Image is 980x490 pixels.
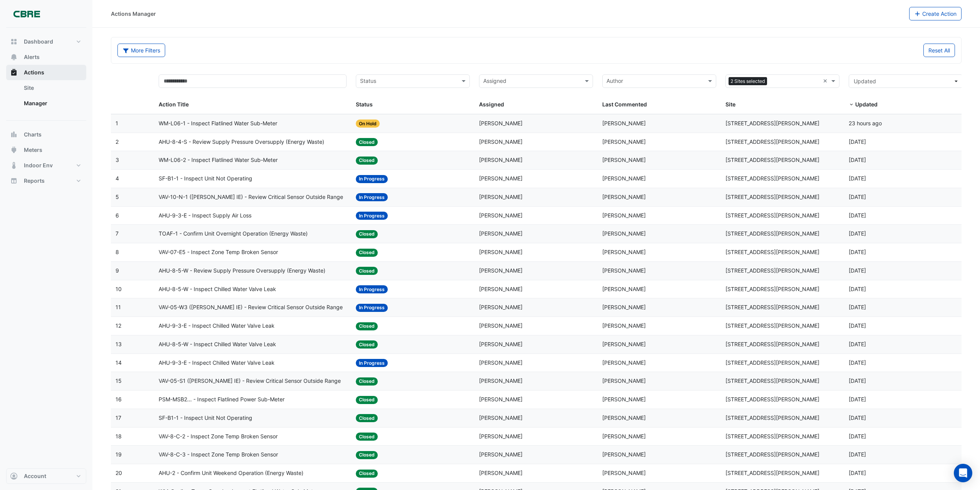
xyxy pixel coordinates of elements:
span: [STREET_ADDRESS][PERSON_NAME] [725,175,819,182]
span: [STREET_ADDRESS][PERSON_NAME] [725,194,819,200]
span: 2025-08-13T09:40:21.799 [849,249,866,255]
span: 6 [116,212,119,219]
span: On Hold [356,120,380,128]
span: 17 [116,414,121,421]
span: [PERSON_NAME] [602,212,646,219]
span: [PERSON_NAME] [479,194,523,200]
span: Closed [356,230,378,238]
span: [STREET_ADDRESS][PERSON_NAME] [725,249,819,255]
button: Create Action [909,7,962,20]
span: [PERSON_NAME] [479,175,523,182]
button: Account [6,468,86,484]
span: [PERSON_NAME] [602,359,646,366]
span: 2025-07-25T10:45:43.007 [849,396,866,402]
span: 15 [116,377,122,384]
span: [PERSON_NAME] [602,341,646,347]
span: 2025-07-22T11:39:36.848 [849,433,866,439]
span: 2025-09-23T10:05:40.297 [849,120,882,126]
span: AHU-8-4-S - Review Supply Pressure Oversupply (Energy Waste) [159,138,324,146]
span: Closed [356,414,378,422]
span: Closed [356,138,378,146]
span: VAV-10-N-1 ([PERSON_NAME] IE) - Review Critical Sensor Outside Range [159,193,343,202]
span: 2 [116,138,119,145]
span: 2025-08-26T13:19:56.180 [849,175,866,182]
button: Dashboard [6,34,86,49]
span: Actions [24,69,44,76]
div: Actions [6,80,86,114]
span: [PERSON_NAME] [479,212,523,219]
span: [PERSON_NAME] [479,157,523,163]
a: Manager [18,96,86,111]
span: [PERSON_NAME] [602,120,646,126]
span: 16 [116,396,122,402]
span: AHU-8-5-W - Inspect Chilled Water Valve Leak [159,340,276,349]
span: [STREET_ADDRESS][PERSON_NAME] [725,414,819,421]
button: More Filters [117,44,165,57]
div: Open Intercom Messenger [954,464,972,482]
span: Alerts [24,53,40,61]
span: [PERSON_NAME] [479,322,523,329]
span: [PERSON_NAME] [479,230,523,237]
span: In Progress [356,359,388,367]
app-icon: Actions [10,69,18,76]
app-icon: Indoor Env [10,162,18,169]
span: [STREET_ADDRESS][PERSON_NAME] [725,377,819,384]
span: VAV-8-C-2 - Inspect Zone Temp Broken Sensor [159,432,278,441]
span: [STREET_ADDRESS][PERSON_NAME] [725,470,819,476]
span: 2025-07-25T10:56:28.792 [849,341,866,347]
span: Status [356,101,373,108]
span: [PERSON_NAME] [479,359,523,366]
img: Company Logo [9,6,44,22]
span: 2025-07-25T10:56:43.697 [849,322,866,329]
span: 4 [116,175,119,182]
span: 7 [116,230,119,237]
span: [PERSON_NAME] [602,377,646,384]
span: [PERSON_NAME] [602,414,646,421]
span: In Progress [356,193,388,201]
span: [PERSON_NAME] [602,194,646,200]
span: [STREET_ADDRESS][PERSON_NAME] [725,230,819,237]
span: [STREET_ADDRESS][PERSON_NAME] [725,359,819,366]
span: 10 [116,286,122,292]
span: [PERSON_NAME] [479,286,523,292]
span: 12 [116,322,121,329]
span: Closed [356,433,378,441]
span: Closed [356,470,378,478]
span: [PERSON_NAME] [479,451,523,458]
button: Alerts [6,49,86,65]
div: Actions Manager [111,10,156,18]
span: [PERSON_NAME] [602,433,646,439]
span: 2 Sites selected [729,77,767,86]
span: AHU-8-5-W - Inspect Chilled Water Valve Leak [159,285,276,294]
span: 2025-07-25T10:54:50.995 [849,359,866,366]
span: [PERSON_NAME] [602,451,646,458]
span: [STREET_ADDRESS][PERSON_NAME] [725,267,819,274]
span: PSM-MSB2... - Inspect Flatlined Power Sub-Meter [159,395,285,404]
span: 8 [116,249,119,255]
a: Site [18,80,86,96]
app-icon: Reports [10,177,18,185]
span: 2025-08-13T08:14:24.017 [849,267,866,274]
span: Assigned [479,101,504,108]
span: Reports [24,177,45,185]
span: [PERSON_NAME] [602,157,646,163]
span: AHU-2 - Confirm Unit Weekend Operation (Energy Waste) [159,469,303,478]
span: 11 [116,304,121,310]
span: [PERSON_NAME] [479,396,523,402]
span: Account [24,472,46,480]
span: 20 [116,470,122,476]
span: [STREET_ADDRESS][PERSON_NAME] [725,120,819,126]
app-icon: Alerts [10,53,18,61]
span: Charts [24,131,42,138]
span: Closed [356,322,378,330]
span: Closed [356,340,378,349]
span: VAV-07-E5 - Inspect Zone Temp Broken Sensor [159,248,278,257]
button: Reset All [923,44,955,57]
span: Site [725,101,735,108]
span: AHU-9-3-E - Inspect Supply Air Loss [159,211,251,220]
span: [PERSON_NAME] [602,230,646,237]
span: [PERSON_NAME] [479,470,523,476]
span: VAV-8-C-3 - Inspect Zone Temp Broken Sensor [159,450,278,459]
span: [STREET_ADDRESS][PERSON_NAME] [725,433,819,439]
app-icon: Meters [10,146,18,154]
